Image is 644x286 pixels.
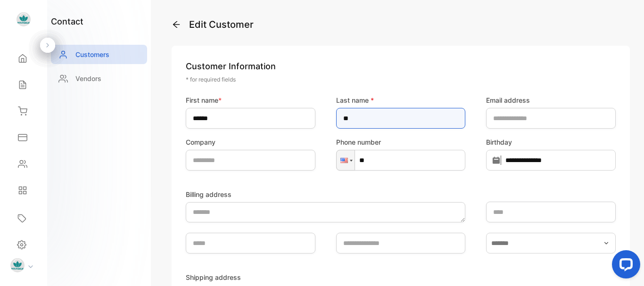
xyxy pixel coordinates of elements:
[172,17,630,32] p: Edit Customer
[75,74,101,83] p: Vendors
[337,150,355,170] div: United States: + 1
[186,137,315,147] label: Company
[17,12,31,26] img: logo
[336,95,466,105] label: Last name
[336,137,466,147] label: Phone number
[486,137,616,147] label: Birthday
[51,45,147,64] a: Customers
[186,189,465,199] label: Billing address
[10,258,25,272] img: profile
[51,69,147,88] a: Vendors
[75,49,109,59] p: Customers
[604,246,644,286] iframe: LiveChat chat widget
[186,95,315,105] label: First name
[186,272,616,282] p: Shipping address
[51,15,83,28] h1: contact
[486,95,616,105] label: Email address
[186,60,616,73] p: Customer Information
[186,75,616,84] p: * for required fields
